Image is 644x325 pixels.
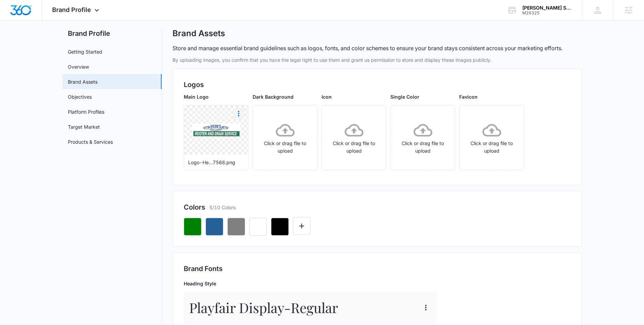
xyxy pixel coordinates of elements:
[68,138,113,145] a: Products & Services
[68,93,92,100] a: Objectives
[271,218,289,236] button: Remove
[321,93,386,100] p: Icon
[253,121,317,155] div: Click or drag file to upload
[459,93,524,100] p: Favicon
[233,108,244,119] button: More
[460,121,524,155] div: Click or drag file to upload
[68,78,98,85] a: Brand Assets
[62,28,162,39] h2: Brand Profile
[253,93,317,100] p: Dark Background
[460,105,524,170] span: Click or drag file to upload
[227,218,245,236] button: Remove
[184,93,249,100] p: Main Logo
[68,123,100,130] a: Target Market
[184,264,570,274] h2: Brand Fonts
[184,80,570,90] h2: Logos
[189,297,338,318] p: Playfair Display - Regular
[390,93,455,100] p: Single Color
[391,121,455,155] div: Click or drag file to upload
[184,280,437,287] p: Heading Style
[322,121,386,155] div: Click or drag file to upload
[206,218,223,236] button: Remove
[253,105,317,170] span: Click or drag file to upload
[293,217,311,235] button: Edit Color
[173,28,225,39] h1: Brand Assets
[209,204,236,211] p: 5/10 Colors
[322,105,386,170] span: Click or drag file to upload
[391,105,455,170] span: Click or drag file to upload
[184,202,205,212] h2: Colors
[173,56,582,63] p: By uploading images, you confirm that you have the legal right to use them and grant us permissio...
[68,108,104,115] a: Platform Profiles
[68,63,89,70] a: Overview
[52,6,91,13] span: Brand Profile
[184,218,201,236] button: Remove
[249,218,267,236] button: Remove
[522,11,572,15] div: account id
[68,48,102,55] a: Getting Started
[188,159,244,166] p: Logo-He...7568.png
[522,5,572,11] div: account name
[173,44,563,52] p: Store and manage essential brand guidelines such as logos, fonts, and color schemes to ensure you...
[192,124,240,137] img: User uploaded logo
